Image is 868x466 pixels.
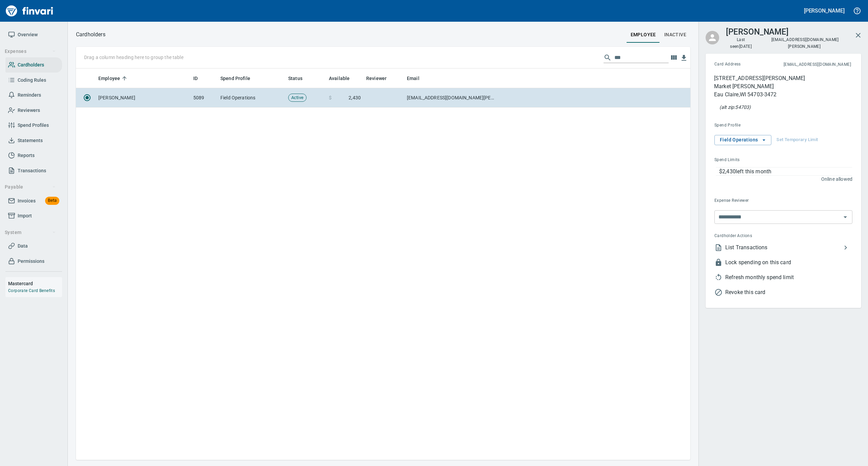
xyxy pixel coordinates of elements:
[5,148,62,163] a: Reports
[714,233,802,239] span: Cardholder Actions
[366,74,395,82] span: Reviewer
[714,197,800,204] span: Expense Reviewer
[84,54,183,61] p: Drag a column heading here to group the table
[289,95,306,101] span: Active
[5,88,62,103] a: Reminders
[714,91,805,99] p: Eau Claire , WI 54703-3472
[804,7,845,14] h5: [PERSON_NAME]
[2,45,59,58] button: Expenses
[404,88,499,108] td: [EMAIL_ADDRESS][DOMAIN_NAME][PERSON_NAME]
[739,44,752,49] time: [DATE]
[18,257,44,266] span: Permissions
[679,53,689,63] button: Download Table
[726,25,789,37] h3: [PERSON_NAME]
[714,82,805,91] p: Market [PERSON_NAME]
[18,91,41,99] span: Reminders
[18,106,40,115] span: Reviewers
[76,31,105,39] nav: breadcrumb
[407,74,419,82] span: Email
[719,168,852,176] p: $2,430 left this month
[98,74,129,82] span: Employee
[2,181,59,193] button: Payable
[329,74,358,82] span: Available
[771,37,839,50] span: [EMAIL_ADDRESS][DOMAIN_NAME][PERSON_NAME]
[191,88,218,108] td: 5089
[714,61,762,68] span: Card Address
[802,5,846,16] button: [PERSON_NAME]
[709,176,852,182] p: Online allowed
[5,27,62,42] a: Overview
[5,163,62,178] a: Transactions
[96,88,191,108] td: [PERSON_NAME]
[98,74,120,82] span: Employee
[762,61,851,68] span: This is the email address for cardholder receipts
[775,135,820,145] button: Set Temporary Limit
[288,74,302,82] span: Status
[8,280,62,287] h6: Mastercard
[18,31,38,39] span: Overview
[5,57,62,73] a: Cardholders
[76,31,105,39] p: Cardholders
[714,157,795,163] span: Spend Limits
[5,254,62,269] a: Permissions
[18,136,43,145] span: Statements
[5,103,62,118] a: Reviewers
[5,73,62,88] a: Coding Rules
[776,136,818,144] span: Set Temporary Limit
[850,27,866,43] button: Close cardholder
[709,270,852,285] li: This will allow the the cardholder to use their full spend limit again
[18,121,49,130] span: Spend Profiles
[18,212,32,220] span: Import
[218,88,285,108] td: Field Operations
[5,208,62,224] a: Import
[725,258,852,267] span: Lock spending on this card
[719,104,751,111] p: At the pump (or any AVS check), this zip will also be accepted
[2,226,59,239] button: System
[407,74,428,82] span: Email
[18,167,46,175] span: Transactions
[220,74,259,82] span: Spend Profile
[714,135,771,145] button: Field Operations
[669,53,679,63] button: Choose columns to display
[5,183,56,191] span: Payable
[8,288,55,293] a: Corporate Card Benefits
[18,151,35,160] span: Reports
[726,37,756,50] span: Last seen
[714,122,796,129] span: Spend Profile
[725,273,852,281] span: Refresh monthly spend limit
[288,74,311,82] span: Status
[841,212,850,222] button: Open
[714,74,805,82] p: [STREET_ADDRESS][PERSON_NAME]
[725,288,852,296] span: Revoke this card
[725,244,842,252] span: List Transactions
[220,74,250,82] span: Spend Profile
[5,47,56,56] span: Expenses
[4,3,55,19] img: Finvari
[18,61,44,69] span: Cardholders
[5,118,62,133] a: Spend Profiles
[45,197,59,205] span: Beta
[720,136,766,144] span: Field Operations
[349,94,361,101] span: 2,430
[329,94,332,101] span: $
[5,228,56,237] span: System
[18,76,46,84] span: Coding Rules
[366,74,387,82] span: Reviewer
[631,31,656,39] span: employee
[18,197,36,205] span: Invoices
[193,74,206,82] span: ID
[18,242,28,250] span: Data
[664,31,686,39] span: Inactive
[5,133,62,148] a: Statements
[5,193,62,209] a: InvoicesBeta
[193,74,198,82] span: ID
[5,238,62,254] a: Data
[329,74,350,82] span: Available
